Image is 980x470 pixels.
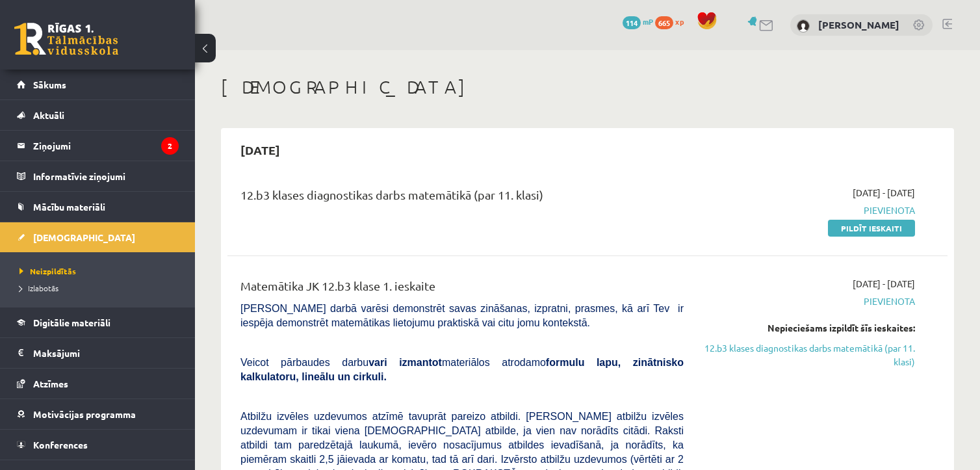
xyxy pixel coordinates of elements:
[655,16,690,27] a: 665 xp
[240,186,684,210] div: 12.b3 klases diagnostikas darbs matemātikā (par 11. klasi)
[33,161,179,191] legend: Informatīvie ziņojumi
[33,378,68,389] span: Atzīmes
[14,23,118,55] a: Rīgas 1. Tālmācības vidusskola
[797,20,810,33] img: Kristers Sproģis
[703,294,915,308] span: Pievienota
[227,135,293,165] h2: [DATE]
[33,231,135,243] span: [DEMOGRAPHIC_DATA]
[240,303,684,328] span: [PERSON_NAME] darbā varēsi demonstrēt savas zināšanas, izpratni, prasmes, kā arī Tev ir iespēja d...
[17,131,179,161] a: Ziņojumi2
[240,357,684,382] b: formulu lapu, zinātnisko kalkulatoru, lineālu un cirkuli.
[17,338,179,368] a: Maksājumi
[828,220,915,237] a: Pildīt ieskaiti
[17,100,179,130] a: Aktuāli
[19,282,182,294] a: Izlabotās
[33,131,179,161] legend: Ziņojumi
[161,137,179,155] i: 2
[17,222,179,252] a: [DEMOGRAPHIC_DATA]
[17,430,179,460] a: Konferences
[33,109,64,121] span: Aktuāli
[17,70,179,99] a: Sākums
[655,16,673,29] span: 665
[623,16,653,27] a: 114 mP
[818,18,899,31] a: [PERSON_NAME]
[17,192,179,222] a: Mācību materiāli
[240,357,684,382] span: Veicot pārbaudes darbu materiālos atrodamo
[853,277,915,291] span: [DATE] - [DATE]
[19,266,76,276] span: Neizpildītās
[19,265,182,277] a: Neizpildītās
[703,341,915,369] a: 12.b3 klases diagnostikas darbs matemātikā (par 11. klasi)
[703,321,915,335] div: Nepieciešams izpildīt šīs ieskaites:
[33,317,110,328] span: Digitālie materiāli
[368,357,442,368] b: vari izmantot
[33,439,88,450] span: Konferences
[33,338,179,368] legend: Maksājumi
[33,79,66,90] span: Sākums
[221,76,954,98] h1: [DEMOGRAPHIC_DATA]
[623,16,641,29] span: 114
[17,369,179,398] a: Atzīmes
[675,16,684,27] span: xp
[17,161,179,191] a: Informatīvie ziņojumi
[33,408,136,420] span: Motivācijas programma
[33,201,105,213] span: Mācību materiāli
[853,186,915,200] span: [DATE] - [DATE]
[17,307,179,337] a: Digitālie materiāli
[240,277,684,301] div: Matemātika JK 12.b3 klase 1. ieskaite
[703,203,915,217] span: Pievienota
[643,16,653,27] span: mP
[17,399,179,429] a: Motivācijas programma
[19,283,58,293] span: Izlabotās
